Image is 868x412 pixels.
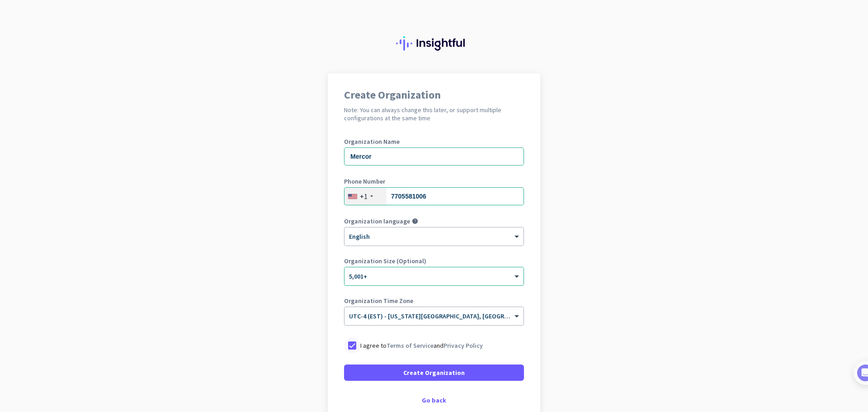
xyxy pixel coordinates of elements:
a: Privacy Policy [443,341,483,350]
a: Terms of Service [387,341,434,350]
label: Organization Size (Optional) [344,258,524,264]
span: Create Organization [403,368,465,377]
p: I agree to and [360,341,483,350]
label: Organization language [344,218,410,224]
img: Insightful [396,36,472,51]
button: Create Organization [344,365,524,381]
label: Phone Number [344,178,524,185]
label: Organization Name [344,138,524,145]
input: What is the name of your organization? [344,147,524,166]
input: 201-555-0123 [344,187,524,205]
div: Go back [344,397,524,403]
div: +1 [360,192,368,201]
h1: Create Organization [344,90,524,100]
h2: Note: You can always change this later, or support multiple configurations at the same time [344,106,524,122]
label: Organization Time Zone [344,298,524,304]
i: help [412,218,418,224]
